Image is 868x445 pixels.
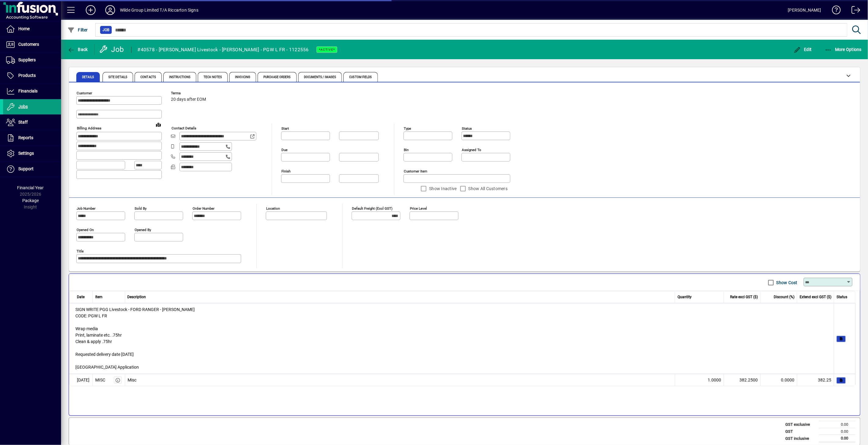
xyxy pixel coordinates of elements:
[304,76,336,79] span: Documents / Images
[100,5,120,16] button: Profile
[3,84,61,99] a: Financials
[794,47,812,52] span: Edit
[782,435,819,442] td: GST inclusive
[67,27,88,32] span: Filter
[18,42,39,47] span: Customers
[847,1,860,21] a: Logout
[774,294,794,300] span: Discount (%)
[171,91,208,95] span: Terms
[349,76,372,79] span: Custom Fields
[95,377,105,383] div: MISC
[18,120,28,125] span: Staff
[120,5,198,15] div: Wilde Group Limited T/A Riccarton Signs
[263,76,291,79] span: Purchase Orders
[819,428,855,435] td: 0.00
[61,44,95,55] app-page-header-button: Back
[266,206,280,211] mat-label: Location
[825,47,862,52] span: More Options
[99,45,125,54] div: Job
[81,5,100,16] button: Add
[66,24,89,35] button: Filter
[678,294,692,300] span: Quantity
[125,374,675,386] td: Misc
[761,374,797,386] td: 0.0000
[3,37,61,52] a: Customers
[18,166,34,171] span: Support
[103,27,109,33] span: Job
[788,5,821,15] div: [PERSON_NAME]
[462,126,472,131] mat-label: Status
[3,130,61,146] a: Reports
[17,185,44,190] span: Financial Year
[404,126,411,131] mat-label: Type
[708,377,721,383] span: 1.0000
[69,374,93,386] td: [DATE]
[730,294,758,300] span: Rate excl GST ($)
[18,104,28,109] span: Jobs
[837,294,847,300] span: Status
[823,44,863,55] button: More Options
[404,169,427,173] mat-label: Customer Item
[67,47,88,52] span: Back
[819,435,855,442] td: 0.00
[281,169,291,173] mat-label: Finish
[3,146,61,161] a: Settings
[95,294,103,300] span: Item
[3,52,61,68] a: Suppliers
[3,68,61,83] a: Products
[169,76,190,79] span: Instructions
[775,280,797,286] label: Show Cost
[281,126,289,131] mat-label: Start
[108,76,127,79] span: Site Details
[724,374,761,386] td: 382.2500
[204,76,222,79] span: Tech Notes
[171,97,206,102] span: 20 days after EOM
[235,76,250,79] span: Invoicing
[792,44,813,55] button: Edit
[154,120,163,129] a: View on map
[3,21,61,37] a: Home
[18,135,33,140] span: Reports
[135,206,146,211] mat-label: Sold by
[77,294,85,300] span: Date
[782,421,819,428] td: GST exclusive
[77,249,84,253] mat-label: Title
[18,73,36,78] span: Products
[77,91,92,95] mat-label: Customer
[819,421,855,428] td: 0.00
[18,151,34,156] span: Settings
[135,228,151,232] mat-label: Opened by
[352,206,392,211] mat-label: Default Freight (excl GST)
[128,294,146,300] span: Description
[138,45,309,55] div: #40578 - [PERSON_NAME] Livestock - [PERSON_NAME] - PGW L FR - 1122556
[827,1,841,21] a: Knowledge Base
[782,428,819,435] td: GST
[193,206,215,211] mat-label: Order number
[3,115,61,130] a: Staff
[66,44,89,55] button: Back
[800,294,831,300] span: Extend excl GST ($)
[404,148,409,152] mat-label: Bin
[72,303,834,374] div: SIGN WRITE PGG Livestock - FORD RANGER - [PERSON_NAME] CODE: PGW L FR Wrap media Print, laminate ...
[18,57,36,62] span: Suppliers
[22,198,39,203] span: Package
[77,206,96,211] mat-label: Job number
[410,206,427,211] mat-label: Price Level
[462,148,481,152] mat-label: Assigned to
[797,374,834,386] td: 382.25
[140,76,156,79] span: Contacts
[281,148,288,152] mat-label: Due
[77,228,94,232] mat-label: Opened On
[3,161,61,177] a: Support
[18,26,30,31] span: Home
[18,89,38,93] span: Financials
[82,76,94,79] span: Details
